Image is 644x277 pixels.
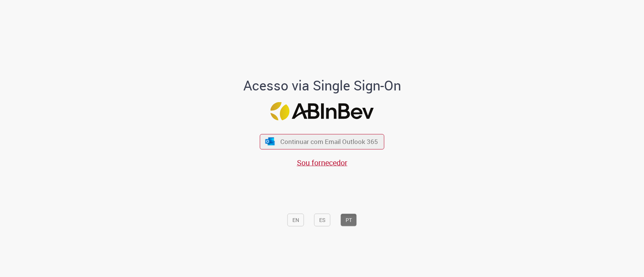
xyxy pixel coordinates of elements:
[341,214,357,226] button: PT
[314,214,330,226] button: ES
[217,78,427,93] h1: Acesso via Single Sign-On
[260,134,384,149] button: ícone Azure/Microsoft 360 Continuar com Email Outlook 365
[280,137,378,146] span: Continuar com Email Outlook 365
[264,138,275,145] img: ícone Azure/Microsoft 360
[271,102,374,121] img: Logo ABInBev
[287,214,304,226] button: EN
[297,158,347,168] a: Sou fornecedor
